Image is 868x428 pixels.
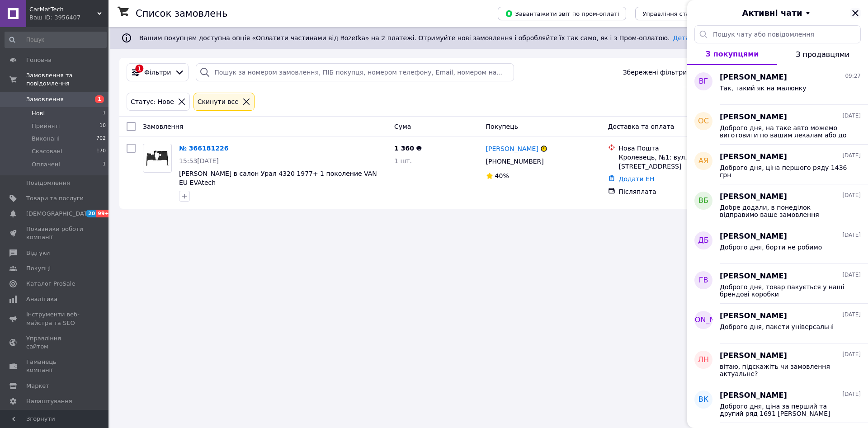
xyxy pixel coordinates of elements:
a: Детальніше [673,34,713,42]
span: Доброго дня, на таке авто можемо виготовити по вашим лекалам або до нас на замір у м.[GEOGRAPHIC_... [720,124,848,139]
span: [DEMOGRAPHIC_DATA] [26,210,93,218]
span: Аналітика [26,295,57,303]
span: ВК [698,395,708,405]
span: Головна [26,56,52,64]
span: [DATE] [842,152,861,160]
span: [PERSON_NAME] [720,311,787,321]
button: ГВ[PERSON_NAME][DATE]Доброго дня, товар пакується у наші брендові коробки [687,264,868,304]
span: вітаю, підскажіть чи замовлення актуальне? [720,363,848,377]
button: ВГ[PERSON_NAME]09:27Так, такий як на малюнку [687,65,868,105]
button: ЛН[PERSON_NAME][DATE]вітаю, підскажіть чи замовлення актуальне? [687,343,868,383]
div: Статус: Нове [129,97,176,107]
span: [DATE] [842,390,861,398]
span: Доброго дня, пакети універсальні [720,323,834,330]
span: АЯ [698,156,708,166]
span: [PERSON_NAME] [720,231,787,242]
button: ВК[PERSON_NAME][DATE]Доброго дня, ціна за перший та другий ряд 1691 [PERSON_NAME] [687,383,868,423]
span: ОС [698,116,709,127]
span: ВБ [698,196,708,206]
span: [PERSON_NAME] [720,351,787,361]
span: [DATE] [842,192,861,199]
span: ДБ [698,235,708,246]
a: Додати ЕН [619,175,655,183]
span: [PERSON_NAME] [720,390,787,401]
span: 1 [103,160,106,169]
span: 1 [95,95,104,103]
span: Виконані [32,135,60,143]
button: З покупцями [687,43,777,65]
span: 1 [103,109,106,118]
span: Покупці [26,264,51,273]
div: [PHONE_NUMBER] [484,155,546,168]
span: [DATE] [842,271,861,279]
span: Нові [32,109,45,118]
span: [PERSON_NAME] [720,271,787,282]
span: [PERSON_NAME] [674,315,734,325]
span: Скасовані [32,147,62,155]
span: [PERSON_NAME] [720,152,787,162]
div: Ваш ID: 3956407 [29,14,108,22]
span: 15:53[DATE] [179,157,219,165]
span: Управління сайтом [26,334,84,351]
span: [PERSON_NAME] [720,192,787,202]
span: [DATE] [842,351,861,358]
span: Збережені фільтри: [623,68,689,77]
span: 702 [96,135,106,143]
span: Замовлення та повідомлення [26,71,108,88]
span: Так, такий як на малюнку [720,85,807,92]
span: 1 шт. [394,157,412,165]
a: [PERSON_NAME] [486,144,538,153]
span: Доброго дня, ціна першого ряду 1436 грн [720,164,848,179]
span: З покупцями [706,50,759,58]
button: Закрити [850,8,861,19]
a: Фото товару [143,144,172,173]
input: Пошук за номером замовлення, ПІБ покупця, номером телефону, Email, номером накладної [196,63,514,81]
span: ВГ [699,76,708,87]
button: Управління статусами [635,7,719,20]
span: Доброго дня, ціна за перший та другий ряд 1691 [PERSON_NAME] [720,403,848,417]
span: Каталог ProSale [26,280,75,288]
span: 99+ [96,210,111,217]
span: Доставка та оплата [608,123,675,130]
span: Повідомлення [26,179,70,187]
span: Налаштування [26,397,72,405]
span: Доброго дня, борти не робимо [720,244,822,251]
div: Cкинути все [196,97,241,107]
span: 170 [96,147,106,155]
button: ОС[PERSON_NAME][DATE]Доброго дня, на таке авто можемо виготовити по вашим лекалам або до нас на з... [687,105,868,145]
span: [DATE] [842,231,861,239]
span: Cума [394,123,411,130]
span: Доброго дня, товар пакується у наші брендові коробки [720,283,848,298]
span: 20 [86,210,96,217]
span: [PERSON_NAME] [720,112,787,122]
span: [PERSON_NAME] [720,72,787,83]
span: Замовлення [26,95,64,103]
span: ГВ [699,275,708,286]
img: Фото товару [143,151,171,166]
span: Замовлення [143,123,183,130]
span: Управління статусами [642,10,712,17]
span: Товари та послуги [26,194,84,202]
input: Пошук чату або повідомлення [694,25,861,43]
span: 1 360 ₴ [394,145,422,152]
span: Оплачені [32,160,60,169]
a: [PERSON_NAME] в салон Урал 4320 1977+ 1 поколение VAN EU EVAtech [179,170,377,186]
div: Нова Пошта [619,144,747,153]
div: Післяплата [619,187,747,196]
span: CarMatTech [29,5,97,14]
span: [DATE] [842,311,861,319]
div: Кролевець, №1: вул. [STREET_ADDRESS] [619,153,747,171]
button: З продавцями [777,43,868,65]
span: 40% [495,172,509,179]
a: № 366181226 [179,145,228,152]
span: Фільтри [144,68,171,77]
span: З продавцями [796,50,849,59]
span: [DATE] [842,112,861,120]
input: Пошук [5,32,107,48]
span: 10 [99,122,106,130]
button: АЯ[PERSON_NAME][DATE]Доброго дня, ціна першого ряду 1436 грн [687,145,868,184]
span: Вашим покупцям доступна опція «Оплатити частинами від Rozetka» на 2 платежі. Отримуйте нові замов... [139,34,712,42]
button: Завантажити звіт по пром-оплаті [498,7,626,20]
button: ВБ[PERSON_NAME][DATE]Добре додали, в понеділок відправимо ваше замовлення [687,184,868,224]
